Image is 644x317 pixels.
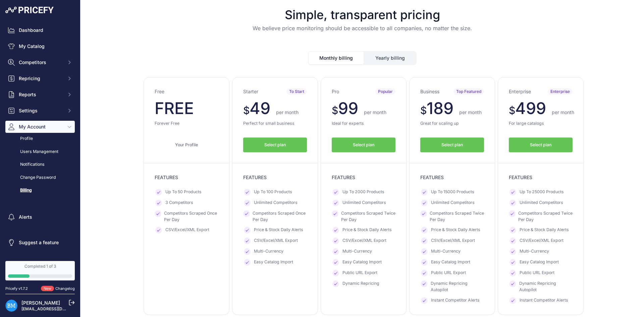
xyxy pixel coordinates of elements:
[431,259,470,266] span: Easy Catalog Import
[342,200,386,206] span: Unlimited Competitors
[5,159,75,170] a: Notifications
[5,40,75,52] a: My Catalog
[548,88,573,95] span: Enterprise
[332,104,338,116] span: $
[264,142,286,148] span: Select plan
[453,88,484,95] span: Top Featured
[5,24,75,36] a: Dashboard
[509,88,531,95] h3: Enterprise
[509,104,515,116] span: $
[19,75,63,82] span: Repricing
[5,89,75,101] button: Reports
[243,120,307,127] p: Perfect for small business
[19,91,63,98] span: Reports
[431,297,480,304] span: Instant Competitor Alerts
[420,88,439,95] h3: Business
[342,270,377,276] span: Public URL Export
[342,227,392,233] span: Price & Stock Daily Alerts
[19,107,63,114] span: Settings
[5,56,75,68] button: Competitors
[341,210,395,223] span: Competitors Scraped Twice Per Day
[431,280,484,293] span: Dynamic Repricing Autopilot
[165,227,209,233] span: CSV/Excel/XML Export
[420,174,484,181] p: FEATURES
[515,98,546,118] span: 499
[254,248,283,255] span: Multi-Currency
[520,270,554,276] span: Public URL Export
[431,248,461,255] span: Multi-Currency
[155,138,218,153] a: Your Profile
[5,236,75,249] a: Suggest a feature
[165,200,193,206] span: 3 Competitors
[286,88,307,95] span: To Start
[420,120,484,127] p: Great for scaling up
[431,237,475,244] span: CSV/Excel/XML Export
[243,104,250,116] span: $
[375,88,395,95] span: Popular
[253,210,307,223] span: Competitors Scraped Once Per Day
[254,237,298,244] span: CSV/Excel/XML Export
[520,237,563,244] span: CSV/Excel/XML Export
[5,211,75,223] a: Alerts
[19,123,63,130] span: My Account
[5,72,75,85] button: Repricing
[21,300,60,306] a: [PERSON_NAME]
[5,105,75,117] button: Settings
[8,264,72,269] div: Completed 1 of 3
[243,138,307,153] button: Select plan
[342,237,386,244] span: CSV/Excel/XML Export
[364,52,416,64] button: Yearly billing
[427,98,453,118] span: 189
[5,184,75,196] a: Billing
[5,172,75,183] a: Change Password
[520,227,569,233] span: Price & Stock Daily Alerts
[5,261,75,280] a: Completed 1 of 3
[5,146,75,158] a: Users Management
[332,88,339,95] h3: Pro
[5,121,75,133] button: My Account
[509,120,573,127] p: For large catalogs
[155,174,218,181] p: FEATURES
[5,286,28,292] div: Pricefy v1.7.2
[520,259,559,266] span: Easy Catalog Import
[276,109,299,115] span: per month
[353,142,374,148] span: Select plan
[155,88,164,95] h3: Free
[254,259,293,266] span: Easy Catalog Import
[19,59,63,66] span: Competitors
[431,227,480,233] span: Price & Stock Daily Alerts
[342,259,382,266] span: Easy Catalog Import
[332,120,395,127] p: Ideal for experts
[5,133,75,145] a: Profile
[520,189,564,196] span: Up To 25000 Products
[520,248,549,255] span: Multi-Currency
[5,24,75,253] nav: Sidebar
[530,142,551,148] span: Select plan
[420,138,484,153] button: Select plan
[518,210,573,223] span: Competitors Scraped Twice Per Day
[164,210,218,223] span: Competitors Scraped Once Per Day
[155,120,218,127] p: Forever Free
[254,200,298,206] span: Unlimited Competitors
[332,138,395,153] button: Select plan
[431,189,474,196] span: Up To 15000 Products
[254,189,292,196] span: Up To 100 Products
[431,200,475,206] span: Unlimited Competitors
[459,109,482,115] span: per month
[431,270,466,276] span: Public URL Export
[155,98,194,118] span: FREE
[338,98,358,118] span: 99
[55,286,75,291] a: Changelog
[520,200,563,206] span: Unlimited Competitors
[332,174,395,181] p: FEATURES
[165,189,202,196] span: Up To 50 Products
[420,104,427,116] span: $
[5,7,54,13] img: Pricefy Logo
[520,297,568,304] span: Instant Competitor Alerts
[243,88,258,95] h3: Starter
[86,8,639,21] h1: Simple, transparent pricing
[519,280,573,293] span: Dynamic Repricing Autopilot
[364,109,386,115] span: per month
[342,280,379,287] span: Dynamic Repricing
[342,248,372,255] span: Multi-Currency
